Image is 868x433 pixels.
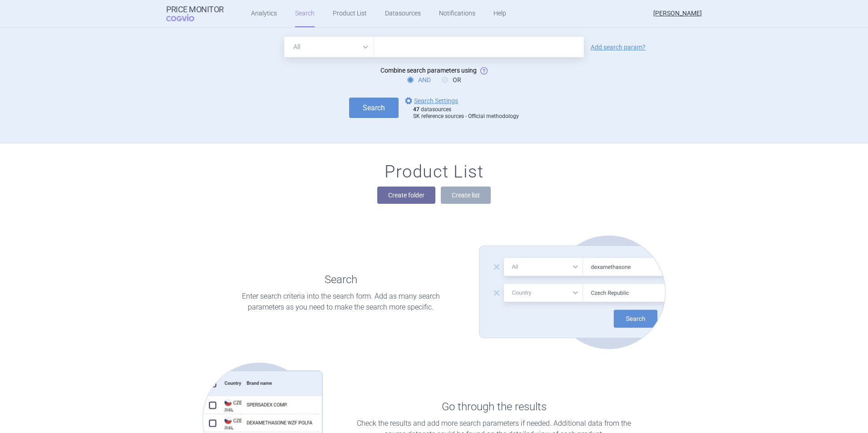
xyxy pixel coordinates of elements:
label: AND [407,75,431,84]
a: Add search param? [591,44,646,50]
span: COGVIO [166,14,207,21]
a: Search Settings [403,95,458,106]
a: Price MonitorCOGVIO [166,5,224,22]
p: Enter search criteria into the search form. Add as many search parameters as you need to make the... [230,291,452,313]
h1: Search [325,273,357,286]
strong: Price Monitor [166,5,224,14]
h1: Go through the results [442,400,547,413]
button: Create list [441,187,491,204]
h1: Product List [385,162,483,182]
button: Search [349,98,399,118]
div: datasources SK reference sources - Official methodology [413,106,519,120]
label: OR [442,75,461,84]
span: Combine search parameters using [380,67,477,74]
button: Create folder [377,187,435,204]
strong: 47 [413,106,419,113]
